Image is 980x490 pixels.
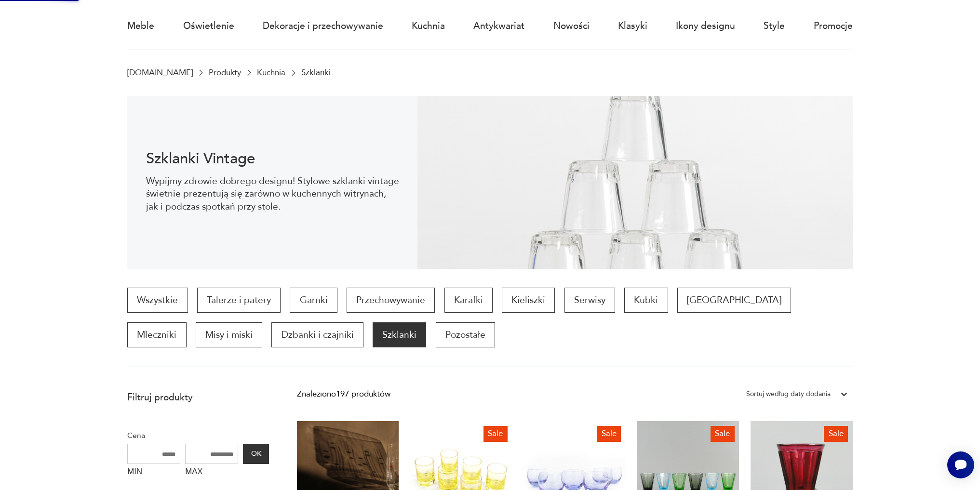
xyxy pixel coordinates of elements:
p: Szklanki [301,68,331,77]
a: Kuchnia [412,4,445,48]
img: 96d687ee12aa22ae1c6f457137c2e6b7.jpg [417,96,853,269]
h1: Szklanki Vintage [146,152,399,166]
a: Meble [127,4,154,48]
a: Dzbanki i czajniki [271,322,363,347]
a: Dekoracje i przechowywanie [263,4,383,48]
a: Klasyki [618,4,647,48]
a: Karafki [444,288,493,313]
a: Style [764,4,785,48]
p: Cena [127,429,269,442]
a: Nowości [553,4,590,48]
div: Znaleziono 197 produktów [297,388,390,400]
a: Garnki [290,288,337,313]
a: Kuchnia [257,68,285,77]
a: Mleczniki [127,322,186,347]
p: Wypijmy zdrowie dobrego designu! Stylowe szklanki vintage świetnie prezentują się zarówno w kuche... [146,175,399,213]
a: Pozostałe [436,322,495,347]
a: Produkty [209,68,241,77]
button: OK [243,444,269,464]
a: Serwisy [564,288,615,313]
a: Talerze i patery [197,288,281,313]
a: Promocje [814,4,853,48]
a: Szklanki [373,322,426,347]
a: Kubki [624,288,668,313]
a: Wszystkie [127,288,188,313]
a: Przechowywanie [347,288,435,313]
div: Sortuj według daty dodania [746,388,831,400]
iframe: Smartsupp widget button [947,451,974,478]
a: Oświetlenie [183,4,234,48]
a: Antykwariat [473,4,524,48]
label: MAX [185,464,238,482]
a: Kieliszki [502,288,555,313]
p: Filtruj produkty [127,391,269,404]
a: Ikony designu [676,4,735,48]
a: [GEOGRAPHIC_DATA] [677,288,791,313]
a: [DOMAIN_NAME] [127,68,193,77]
label: MIN [127,464,180,482]
a: Misy i miski [196,322,262,347]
